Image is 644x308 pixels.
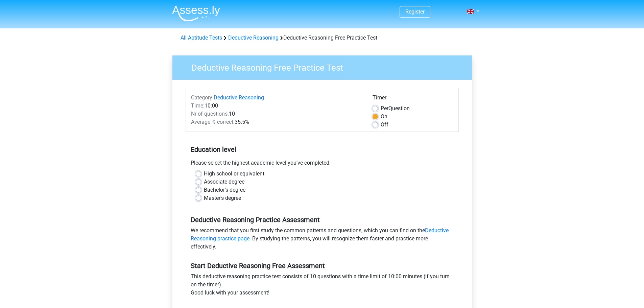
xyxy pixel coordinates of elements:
[186,118,367,126] div: 35.5%
[181,34,222,41] a: All Aptitude Tests
[405,8,425,15] a: Register
[204,178,244,186] label: Associate degree
[186,273,459,300] div: This deductive reasoning practice test consists of 10 questions with a time limit of 10:00 minute...
[191,111,229,117] span: Nr of questions:
[204,186,245,194] label: Bachelor's degree
[191,94,214,101] span: Category:
[178,34,467,42] div: Deductive Reasoning Free Practice Test
[381,113,387,121] label: On
[186,227,459,254] div: We recommend that you first study the common patterns and questions, which you can find on the . ...
[204,170,264,178] label: High school or equivalent
[381,104,410,113] label: Question
[191,262,454,270] h5: Start Deductive Reasoning Free Assessment
[228,34,279,41] a: Deductive Reasoning
[183,60,467,73] h3: Deductive Reasoning Free Practice Test
[186,159,459,170] div: Please select the highest academic level you’ve completed.
[204,194,241,202] label: Master's degree
[214,94,264,101] a: Deductive Reasoning
[191,216,454,224] h5: Deductive Reasoning Practice Assessment
[186,102,367,110] div: 10:00
[191,102,205,109] span: Time:
[381,105,388,112] span: Per
[191,143,454,156] h5: Education level
[373,94,453,104] div: Timer
[172,5,220,21] img: Assessly
[381,121,388,129] label: Off
[191,119,235,125] span: Average % correct:
[186,110,367,118] div: 10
